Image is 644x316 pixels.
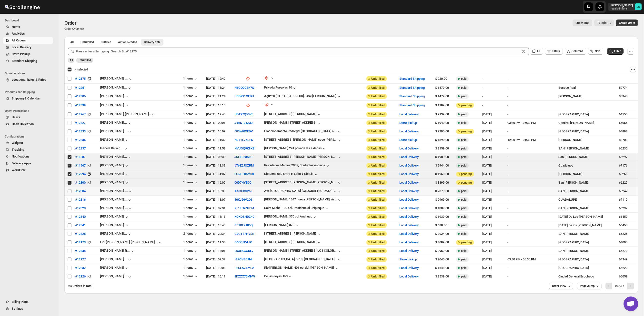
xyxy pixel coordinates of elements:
[100,155,127,158] div: [PERSON_NAME]...
[183,163,198,168] button: 1 items
[3,37,53,44] button: All Orders
[118,40,137,44] span: Action Needed
[399,103,425,107] button: Standard Shipping
[72,101,89,109] button: #12339
[234,164,254,167] button: J763ZJOZRM
[264,155,337,158] div: [STREET_ADDRESS][PERSON_NAME][PERSON_NAME]
[72,92,89,100] button: #12306
[3,167,53,174] button: WorkFlow
[183,86,198,90] button: 1 items
[100,257,132,262] button: [PERSON_NAME]...
[100,163,129,168] div: [PERSON_NAME]
[72,196,89,204] button: #12316
[12,148,24,151] span: Tracking
[100,223,129,228] div: [PERSON_NAME]
[264,155,342,160] button: [STREET_ADDRESS][PERSON_NAME][PERSON_NAME]
[183,129,198,134] div: 1 items
[399,86,425,89] button: Standard Shipping
[12,32,25,35] span: Analytics
[75,103,86,108] span: #12339
[399,172,419,176] button: Local Delivery
[100,86,132,90] button: [PERSON_NAME]...
[183,206,198,211] button: 1 items
[100,232,127,235] div: [PERSON_NAME]...
[264,129,342,134] button: Fraccionamento Pedregal [GEOGRAPHIC_DATA] 5430
[264,274,292,279] button: De las Joyas 153
[399,129,419,133] button: Local Delivery
[72,238,89,246] button: #12170
[594,20,614,26] button: Tutorial
[573,20,592,26] button: Map action label
[100,249,130,252] div: [PERSON_NAME] R...
[72,84,89,92] button: #12251
[183,189,198,194] button: 1 items
[234,147,254,150] button: NVUGQ9K8XZ
[183,146,198,151] div: 1 items
[75,206,86,211] span: #12328
[611,7,633,10] p: regala-inflora
[264,129,337,133] div: Fraccionamento Pedregal [GEOGRAPHIC_DATA] 5430
[183,94,198,99] button: 1 items
[183,138,198,143] button: 1 items
[183,180,198,185] button: 1 items
[72,221,89,229] button: #12341
[80,40,94,44] span: Unfulfilled
[537,49,540,53] span: All
[264,172,313,176] div: Rio Sena 680 Entre H Lobo Y Rio Lis
[100,121,127,124] div: [PERSON_NAME]...
[264,180,337,184] div: [STREET_ADDRESS][PERSON_NAME][PERSON_NAME]
[100,103,129,108] button: [PERSON_NAME]
[616,20,638,26] button: Create custom order
[72,162,89,169] button: #11967
[234,223,253,227] button: SB1BF9105Q
[264,163,325,167] div: Privada los Maples 2007, Contry los encinos
[234,155,253,159] button: JRLLC53MZE
[101,40,111,44] span: Fulfilled
[399,155,419,159] button: Local Delivery
[100,138,129,143] div: [PERSON_NAME]
[75,189,86,194] span: #12304
[100,206,128,210] div: [PERSON_NAME] ...
[234,215,254,218] button: KOXOSNDC40
[72,187,89,195] button: #12304
[183,197,198,202] button: 1 items
[183,266,198,271] div: 1 items
[75,163,86,168] span: #11967
[72,256,89,263] button: #12227
[75,240,86,245] span: #12170
[399,112,419,116] button: Local Delivery
[100,189,128,193] div: [PERSON_NAME] ...
[12,59,37,63] span: Standard Shipping
[183,112,198,117] button: 1 items
[75,180,86,185] span: #12300
[183,103,198,108] button: 1 items
[75,274,86,279] span: #12126
[264,86,292,89] div: Privada Pergolas 10
[72,273,89,280] button: #12126
[399,147,419,150] button: Local Delivery
[183,249,198,254] div: 1 items
[100,249,135,254] button: [PERSON_NAME] R...
[75,214,86,219] span: #12340
[12,141,23,145] span: Widgets
[264,266,339,271] button: Rio [PERSON_NAME] 401 col del [PERSON_NAME]
[399,77,425,80] button: Standard Shipping
[100,197,127,201] div: [PERSON_NAME]...
[635,3,642,10] span: DAVID CORONADO
[100,180,129,185] button: [PERSON_NAME]
[264,138,337,141] div: [STREET_ADDRESS] [PERSON_NAME] secc [PERSON_NAME]
[399,232,419,236] button: Local Delivery
[144,40,161,44] span: Delivery date
[575,21,589,25] span: Show Map
[183,172,198,177] button: 1 items
[264,86,297,90] button: Privada Pergolas 10
[399,240,419,244] button: Local Delivery
[234,249,253,253] button: L5OEKGGRL7
[72,128,89,135] button: #12333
